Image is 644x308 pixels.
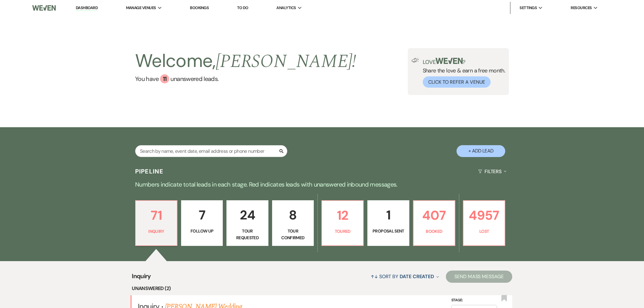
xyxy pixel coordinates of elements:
p: 12 [326,205,359,226]
div: 11 [160,74,169,83]
li: Unanswered (2) [132,285,512,292]
p: Proposal Sent [371,228,405,234]
p: 7 [185,205,219,225]
span: [PERSON_NAME] ! [216,47,356,75]
p: 4957 [467,205,501,226]
span: Analytics [276,5,296,11]
p: Booked [417,228,451,235]
button: Sort By Date Created [368,268,441,285]
p: Love ? [423,58,506,65]
a: 407Booked [413,200,455,246]
img: loud-speaker-illustration.svg [411,58,419,63]
p: Tour Confirmed [276,228,310,241]
span: ↑↓ [371,273,378,280]
span: Resources [571,5,592,11]
h2: Welcome, [135,48,356,74]
p: Lost [467,228,501,235]
a: Bookings [190,5,209,10]
p: 407 [417,205,451,226]
a: 24Tour Requested [226,200,268,246]
button: Send Mass Message [446,271,512,283]
button: Click to Refer a Venue [423,76,491,88]
a: 12Toured [321,200,364,246]
div: Share the love & earn a free month. [419,58,506,88]
span: Settings [520,5,537,11]
input: Search by name, event date, email address or phone number [135,145,287,157]
p: Follow Up [185,228,219,234]
a: You have 11 unanswered leads. [135,74,356,83]
a: To Do [237,5,248,10]
span: Inquiry [132,271,151,285]
p: 71 [139,205,173,226]
p: 24 [230,205,264,225]
a: 1Proposal Sent [367,200,409,246]
a: 4957Lost [463,200,505,246]
a: Dashboard [76,5,98,11]
a: 7Follow Up [181,200,223,246]
img: weven-logo-green.svg [436,58,463,64]
a: 8Tour Confirmed [272,200,314,246]
p: Inquiry [139,228,173,235]
span: Date Created [400,273,434,280]
label: Stage: [451,297,497,304]
a: 71Inquiry [135,200,177,246]
p: Toured [326,228,359,235]
img: Weven Logo [32,2,56,14]
p: 8 [276,205,310,225]
h3: Pipeline [135,167,164,176]
button: + Add Lead [457,145,505,157]
span: Manage Venues [126,5,156,11]
p: Tour Requested [230,228,264,241]
button: Filters [476,163,509,180]
p: 1 [371,205,405,225]
p: Numbers indicate total leads in each stage. Red indicates leads with unanswered inbound messages. [103,180,541,189]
